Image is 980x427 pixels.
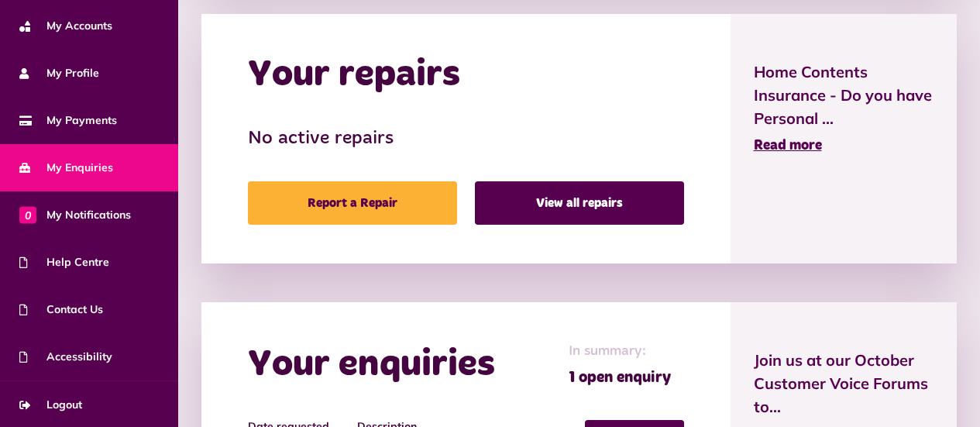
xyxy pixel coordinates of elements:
[19,18,112,34] span: My Accounts
[754,60,934,157] a: Home Contents Insurance - Do you have Personal ... Read more
[248,128,684,150] h3: No active repairs
[475,181,684,225] a: View all repairs
[754,139,822,153] span: Read more
[248,181,457,225] a: Report a Repair
[248,53,460,98] h2: Your repairs
[19,207,131,223] span: My Notifications
[19,206,36,223] span: 0
[569,366,671,389] span: 1 open enquiry
[19,160,113,176] span: My Enquiries
[19,301,103,318] span: Contact Us
[248,343,495,387] h2: Your enquiries
[569,341,671,362] span: In summary:
[754,60,934,130] span: Home Contents Insurance - Do you have Personal ...
[19,254,109,270] span: Help Centre
[19,349,112,365] span: Accessibility
[19,65,99,81] span: My Profile
[754,349,934,418] span: Join us at our October Customer Voice Forums to...
[19,397,82,413] span: Logout
[19,112,117,129] span: My Payments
